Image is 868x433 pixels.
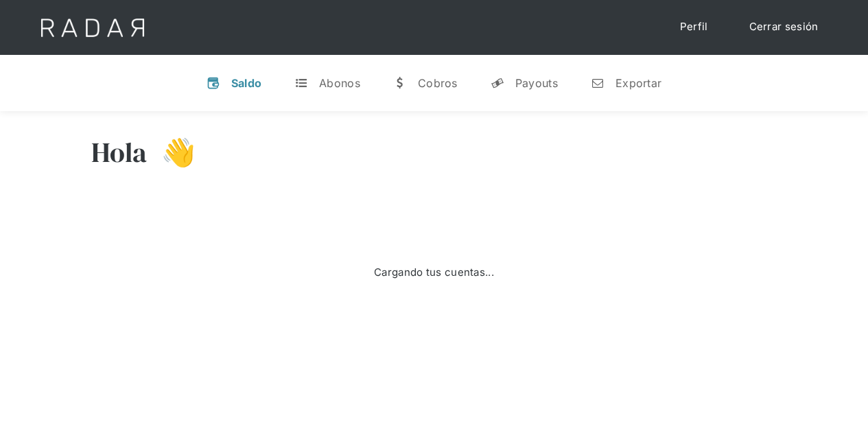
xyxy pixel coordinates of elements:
div: Abonos [319,76,360,90]
div: t [294,76,308,90]
a: Perfil [666,14,722,40]
div: Exportar [615,76,661,90]
div: y [491,76,504,90]
div: Cargando tus cuentas... [374,265,494,281]
div: Payouts [515,76,558,90]
div: v [207,76,220,90]
div: n [591,76,605,90]
div: w [393,76,407,90]
div: Saldo [231,76,262,90]
div: Cobros [418,76,458,90]
h3: 👋 [148,135,196,169]
a: Cerrar sesión [736,14,832,40]
h3: Hola [91,135,148,169]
